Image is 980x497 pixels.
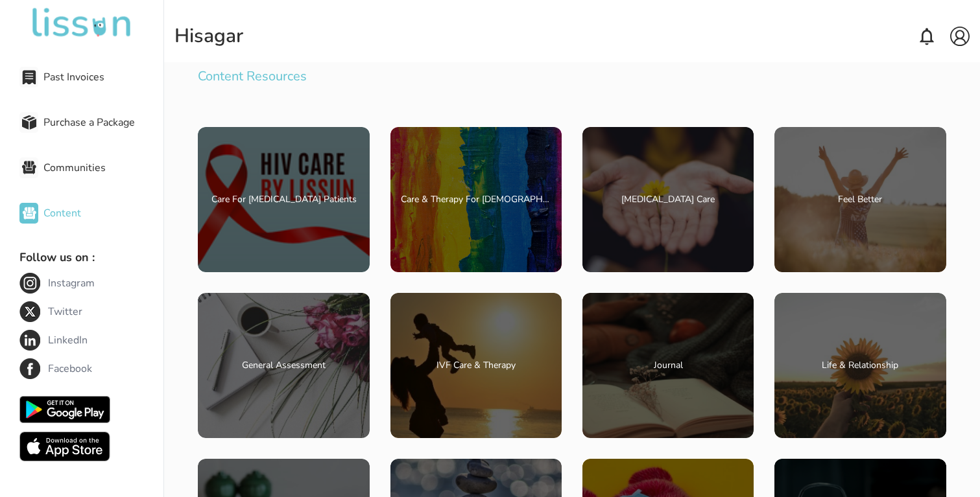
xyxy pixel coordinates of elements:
[43,115,163,130] span: Purchase a Package
[822,359,898,372] p: Life & Relationship
[19,358,40,379] img: Facebook
[22,115,36,130] img: Purchase a Package
[774,293,946,438] img: Life & Relationship
[19,301,163,322] a: TwitterTwitter
[19,358,163,379] a: FacebookFacebook
[19,393,110,426] img: Google Play Store
[242,359,326,372] p: General Assessment
[654,359,683,372] p: Journal
[390,127,562,272] img: Care & Therapy For LGBTQ+ Community
[390,293,562,438] img: IVF Care & Therapy
[582,127,754,272] img: Dialysis Care
[43,205,163,221] span: Content
[774,127,946,272] img: Feel Better
[19,248,163,266] p: Follow us on :
[48,332,88,348] span: LinkedIn
[19,273,40,294] img: Instagram
[19,273,163,294] a: InstagramInstagram
[22,70,36,84] img: Past Invoices
[838,193,882,206] p: Feel Better
[198,293,369,438] img: General Assessment
[19,330,40,351] img: LinkedIn
[43,160,163,176] span: Communities
[19,330,163,351] a: LinkedInLinkedIn
[401,193,551,206] p: Care & Therapy For [DEMOGRAPHIC_DATA] Community
[19,393,110,430] a: Google Play Store
[30,8,134,39] img: undefined
[436,359,516,372] p: IVF Care & Therapy
[48,275,95,291] span: Instagram
[582,293,754,438] img: Journal
[621,193,715,206] p: [MEDICAL_DATA] Care
[22,206,36,220] img: Content
[48,304,82,319] span: Twitter
[19,430,110,467] a: App Store
[22,161,36,175] img: Communities
[950,27,970,46] img: account.svg
[19,430,110,463] img: App Store
[198,127,369,272] img: Care For HIV Patients
[43,69,163,85] span: Past Invoices
[174,25,243,48] div: Hi sagar
[48,361,92,376] span: Facebook
[211,193,357,206] p: Care For [MEDICAL_DATA] Patients
[19,301,40,322] img: Twitter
